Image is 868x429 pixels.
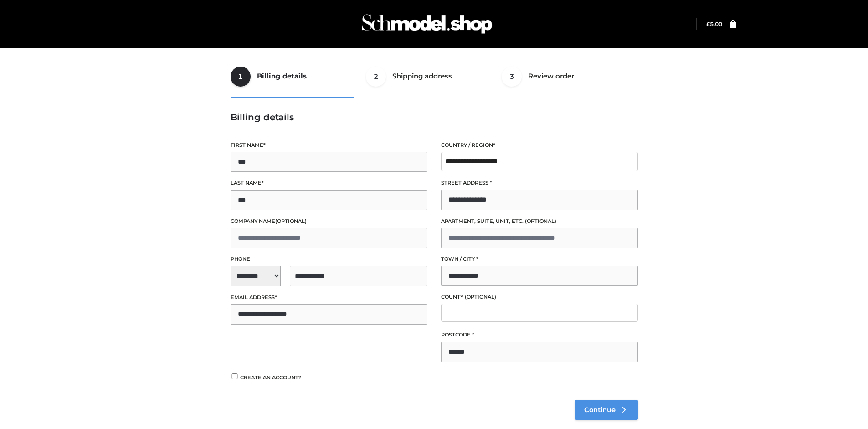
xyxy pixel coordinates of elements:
label: Street address [441,179,638,187]
a: Continue [575,400,638,420]
h3: Billing details [231,112,638,123]
label: Postcode [441,331,638,339]
label: Apartment, suite, unit, etc. [441,217,638,226]
label: Email address [231,293,427,302]
label: County [441,293,638,301]
span: (optional) [465,294,496,300]
label: Town / City [441,255,638,264]
label: Country / Region [441,141,638,150]
span: (optional) [275,218,307,224]
label: First name [231,141,427,150]
label: Company name [231,217,427,226]
a: £5.00 [706,21,722,27]
input: Create an account? [231,373,239,379]
label: Phone [231,255,427,264]
span: Create an account? [240,374,302,381]
img: Schmodel Admin 964 [359,6,495,42]
span: (optional) [525,218,556,224]
span: £ [706,21,710,27]
bdi: 5.00 [706,21,722,27]
span: Continue [584,406,616,414]
label: Last name [231,179,427,187]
